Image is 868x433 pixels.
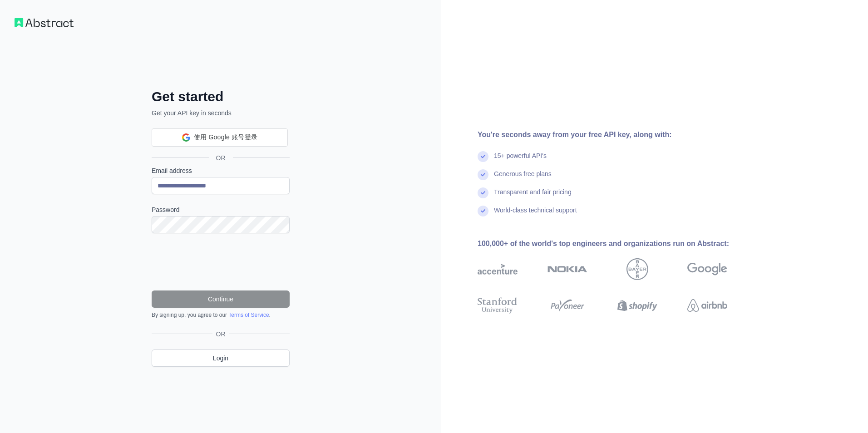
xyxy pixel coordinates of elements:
div: By signing up, you agree to our . [152,311,290,319]
img: airbnb [687,295,727,315]
div: Transparent and fair pricing [494,187,572,206]
span: OR [212,330,229,339]
label: Email address [152,166,290,175]
a: Terms of Service [228,312,269,318]
iframe: reCAPTCHA [152,244,290,280]
img: check mark [478,169,488,180]
img: shopify [617,295,657,315]
img: accenture [478,258,518,280]
img: check mark [478,187,488,198]
img: payoneer [547,295,587,315]
img: google [687,258,727,280]
img: Workflow [15,18,74,27]
img: nokia [547,258,587,280]
img: stanford university [478,295,518,315]
div: 100,000+ of the world's top engineers and organizations run on Abstract: [478,238,756,249]
span: 使用 Google 账号登录 [194,133,257,142]
img: bayer [626,258,648,280]
h2: Get started [152,89,290,105]
p: Get your API key in seconds [152,108,290,118]
button: Continue [152,290,290,308]
div: Generous free plans [494,169,552,187]
img: check mark [478,206,488,216]
span: OR [209,153,233,162]
a: Login [152,349,290,367]
div: 15+ powerful API's [494,151,547,169]
div: 使用 Google 账号登录 [152,128,288,147]
img: check mark [478,151,488,162]
div: World-class technical support [494,206,577,224]
label: Password [152,205,290,214]
div: You're seconds away from your free API key, along with: [478,129,756,140]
